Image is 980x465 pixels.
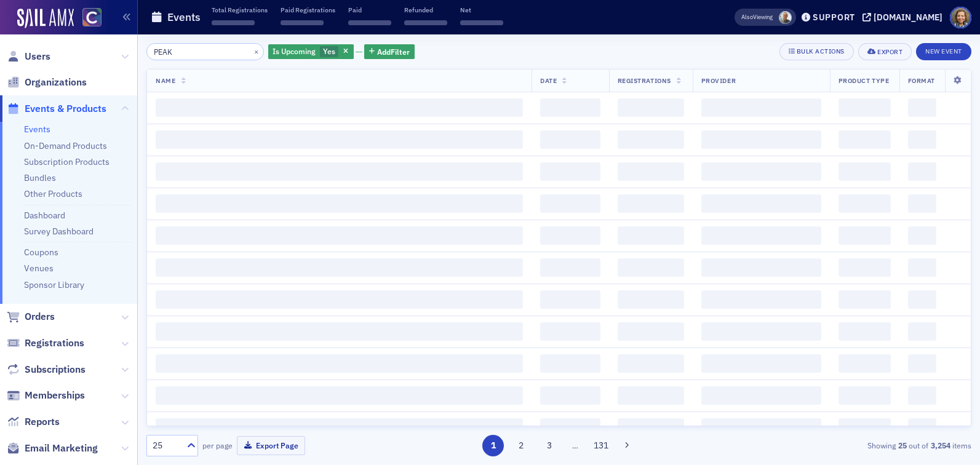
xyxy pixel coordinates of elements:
[701,386,821,405] span: ‌
[25,415,60,429] span: Reports
[25,336,84,350] span: Registrations
[404,6,447,14] p: Refunded
[908,130,936,149] span: ‌
[701,322,821,341] span: ‌
[24,226,94,237] a: Survey Dashboard
[618,98,684,117] span: ‌
[364,44,415,60] button: AddFilter
[874,12,942,23] div: [DOMAIN_NAME]
[779,43,854,60] button: Bulk Actions
[618,258,684,277] span: ‌
[908,98,936,117] span: ‌
[540,76,557,85] span: Date
[908,418,936,437] span: ‌
[701,258,821,277] span: ‌
[25,389,85,402] span: Memberships
[202,440,233,451] label: per page
[877,49,902,55] div: Export
[156,76,175,85] span: Name
[839,98,891,117] span: ‌
[156,418,523,437] span: ‌
[404,20,447,25] span: ‌
[705,440,971,451] div: Showing out of items
[460,6,503,14] p: Net
[701,226,821,245] span: ‌
[7,442,98,455] a: Email Marketing
[24,279,84,290] a: Sponsor Library
[17,9,74,28] img: SailAMX
[540,290,600,309] span: ‌
[896,440,909,451] strong: 25
[858,43,912,60] button: Export
[268,44,354,60] div: Yes
[156,162,523,181] span: ‌
[7,310,55,324] a: Orders
[7,363,86,376] a: Subscriptions
[839,194,891,213] span: ‌
[618,386,684,405] span: ‌
[82,8,102,27] img: SailAMX
[928,440,952,451] strong: 3,254
[701,354,821,373] span: ‌
[908,354,936,373] span: ‌
[908,162,936,181] span: ‌
[156,98,523,117] span: ‌
[540,98,600,117] span: ‌
[618,194,684,213] span: ‌
[25,363,86,376] span: Subscriptions
[701,98,821,117] span: ‌
[618,130,684,149] span: ‌
[24,247,58,258] a: Coupons
[348,6,391,14] p: Paid
[950,7,971,28] span: Profile
[701,76,736,85] span: Provider
[540,226,600,245] span: ‌
[839,258,891,277] span: ‌
[146,43,264,60] input: Search…
[156,130,523,149] span: ‌
[25,50,50,63] span: Users
[156,386,523,405] span: ‌
[482,435,504,456] button: 1
[839,290,891,309] span: ‌
[540,418,600,437] span: ‌
[540,354,600,373] span: ‌
[618,290,684,309] span: ‌
[839,322,891,341] span: ‌
[908,226,936,245] span: ‌
[701,194,821,213] span: ‌
[156,194,523,213] span: ‌
[908,386,936,405] span: ‌
[916,45,971,56] a: New Event
[348,20,391,25] span: ‌
[212,6,268,14] p: Total Registrations
[618,76,671,85] span: Registrations
[377,46,410,57] span: Add Filter
[540,162,600,181] span: ‌
[156,258,523,277] span: ‌
[74,8,102,29] a: View Homepage
[511,435,532,456] button: 2
[839,162,891,181] span: ‌
[24,188,82,199] a: Other Products
[167,10,201,25] h1: Events
[618,322,684,341] span: ‌
[273,46,316,56] span: Is Upcoming
[7,415,60,429] a: Reports
[25,310,55,324] span: Orders
[797,48,845,55] div: Bulk Actions
[25,442,98,455] span: Email Marketing
[156,354,523,373] span: ‌
[540,322,600,341] span: ‌
[701,130,821,149] span: ‌
[618,162,684,181] span: ‌
[908,76,935,85] span: Format
[618,354,684,373] span: ‌
[839,418,891,437] span: ‌
[839,386,891,405] span: ‌
[567,440,584,451] span: …
[908,258,936,277] span: ‌
[908,290,936,309] span: ‌
[538,435,560,456] button: 3
[7,102,106,116] a: Events & Products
